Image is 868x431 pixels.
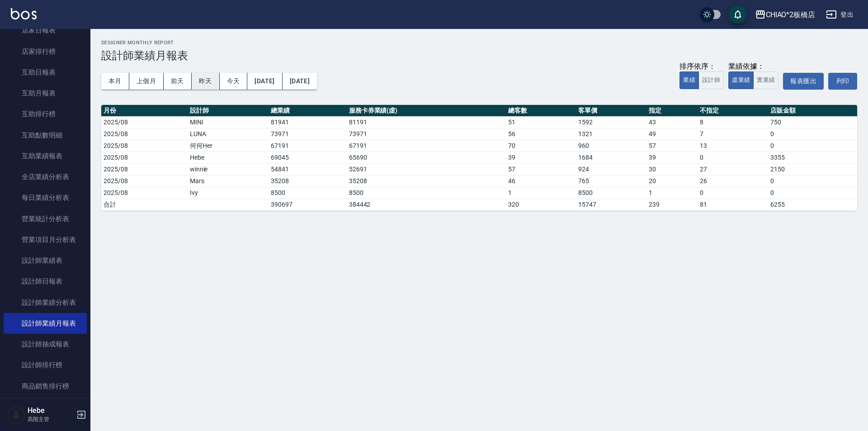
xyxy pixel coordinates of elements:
td: 54841 [269,163,347,175]
td: 26 [698,175,768,187]
td: 0 [768,140,857,152]
td: 43 [646,116,698,128]
td: 81191 [347,116,506,128]
button: 前天 [164,73,192,90]
td: 30 [646,163,698,175]
a: 設計師業績分析表 [4,292,87,313]
td: 51 [506,116,576,128]
button: 今天 [220,73,248,90]
th: 總客數 [506,105,576,117]
td: 0 [768,187,857,199]
th: 服務卡券業績(虛) [347,105,506,117]
td: 1592 [576,116,646,128]
button: 登出 [822,6,857,23]
td: 39 [506,152,576,163]
button: 報表匯出 [783,73,824,90]
td: 何何Her [188,140,269,152]
a: 設計師日報表 [4,271,87,292]
button: 昨天 [192,73,220,90]
td: 73971 [347,128,506,140]
td: 70 [506,140,576,152]
a: 設計師排行榜 [4,355,87,375]
td: 57 [506,163,576,175]
a: 營業項目月分析表 [4,229,87,250]
div: 排序依序： [679,62,724,71]
td: 2025/08 [101,152,188,163]
td: 57 [646,140,698,152]
td: 2025/08 [101,128,188,140]
th: 總業績 [269,105,347,117]
button: 虛業績 [728,71,754,89]
button: 上個月 [129,73,164,90]
td: 765 [576,175,646,187]
a: 互助業績報表 [4,146,87,166]
button: [DATE] [247,73,282,90]
p: 高階主管 [28,415,74,423]
th: 月份 [101,105,188,117]
td: 67191 [347,140,506,152]
th: 客單價 [576,105,646,117]
td: 320 [506,199,576,210]
td: 73971 [269,128,347,140]
td: 2150 [768,163,857,175]
h3: 設計師業績月報表 [101,49,857,62]
td: 7 [698,128,768,140]
a: 設計師業績月報表 [4,313,87,334]
td: 67191 [269,140,347,152]
td: 1 [646,187,698,199]
td: 0 [698,152,768,163]
th: 設計師 [188,105,269,117]
td: 8500 [576,187,646,199]
td: 2025/08 [101,140,188,152]
td: MINI [188,116,269,128]
button: 業績 [679,71,699,89]
td: 56 [506,128,576,140]
button: [DATE] [283,73,317,90]
td: 6255 [768,199,857,210]
td: 2025/08 [101,175,188,187]
td: 35208 [269,175,347,187]
button: 本月 [101,73,129,90]
td: LUNA [188,128,269,140]
a: 互助日報表 [4,62,87,83]
button: 列印 [828,73,857,90]
button: 實業績 [753,71,778,89]
a: 全店業績分析表 [4,166,87,187]
table: a dense table [101,105,857,211]
td: winnie [188,163,269,175]
td: 1684 [576,152,646,163]
td: 52691 [347,163,506,175]
td: 15747 [576,199,646,210]
td: 2025/08 [101,163,188,175]
td: 46 [506,175,576,187]
td: 384442 [347,199,506,210]
div: 業績依據： [728,62,778,71]
td: 合計 [101,199,188,210]
a: 營業統計分析表 [4,208,87,229]
a: 互助排行榜 [4,104,87,124]
td: 0 [768,128,857,140]
td: 0 [698,187,768,199]
img: Person [7,406,25,424]
td: 390697 [269,199,347,210]
td: 35208 [347,175,506,187]
th: 店販金額 [768,105,857,117]
td: 2025/08 [101,187,188,199]
td: 8 [698,116,768,128]
a: 店家排行榜 [4,41,87,62]
a: 商品消耗明細 [4,397,87,417]
td: 924 [576,163,646,175]
td: Hebe [188,152,269,163]
td: 20 [646,175,698,187]
button: CHIAO^2板橋店 [751,5,819,24]
h2: Designer Monthly Report [101,40,857,46]
a: 互助點數明細 [4,125,87,146]
td: Ivy [188,187,269,199]
td: 65690 [347,152,506,163]
a: 設計師業績表 [4,250,87,271]
td: 3355 [768,152,857,163]
td: 239 [646,199,698,210]
th: 不指定 [698,105,768,117]
td: 81 [698,199,768,210]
